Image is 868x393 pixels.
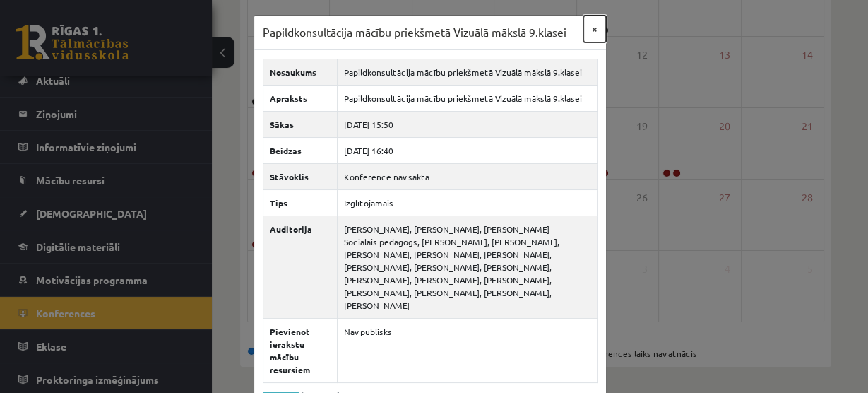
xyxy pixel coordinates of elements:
[263,137,337,163] th: Beidzas
[337,189,597,216] td: Izglītojamais
[337,137,597,163] td: [DATE] 16:40
[337,85,597,111] td: Papildkonsultācija mācību priekšmetā Vizuālā mākslā 9.klasei
[337,318,597,382] td: Nav publisks
[263,85,337,111] th: Apraksts
[337,59,597,85] td: Papildkonsultācija mācību priekšmetā Vizuālā mākslā 9.klasei
[337,111,597,137] td: [DATE] 15:50
[263,111,337,137] th: Sākas
[263,24,566,41] h3: Papildkonsultācija mācību priekšmetā Vizuālā mākslā 9.klasei
[263,59,337,85] th: Nosaukums
[263,318,337,382] th: Pievienot ierakstu mācību resursiem
[263,189,337,216] th: Tips
[263,216,337,318] th: Auditorija
[583,16,606,42] button: ×
[337,216,597,318] td: [PERSON_NAME], [PERSON_NAME], [PERSON_NAME] - Sociālais pedagogs, [PERSON_NAME], [PERSON_NAME], [...
[263,163,337,189] th: Stāvoklis
[337,163,597,189] td: Konference nav sākta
